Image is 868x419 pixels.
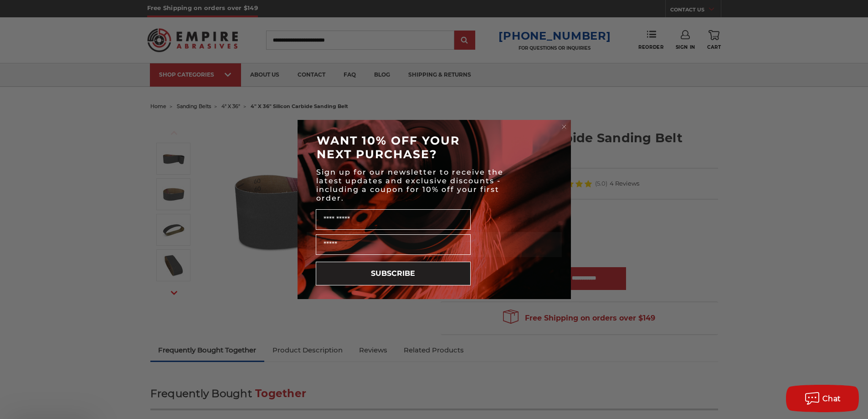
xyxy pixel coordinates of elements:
[786,385,859,412] button: Chat
[316,168,503,202] span: Sign up for our newsletter to receive the latest updates and exclusive discounts - including a co...
[316,234,471,255] input: Email
[316,262,471,285] button: SUBSCRIBE
[317,134,460,161] span: WANT 10% OFF YOUR NEXT PURCHASE?
[560,122,569,131] button: Close dialog
[822,394,841,403] span: Chat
